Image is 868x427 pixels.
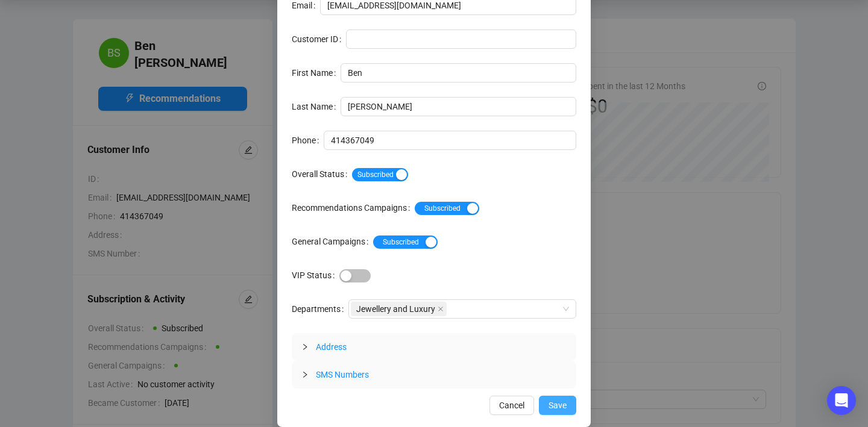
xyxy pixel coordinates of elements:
span: Save [549,399,567,412]
span: Jewellery and Luxury [351,302,447,316]
span: Cancel [499,399,524,412]
button: Cancel [489,396,534,415]
label: Last Name [292,97,341,116]
input: Customer ID [346,30,576,49]
button: Save [539,396,576,415]
div: Open Intercom Messenger [827,386,856,415]
label: VIP Status [292,266,339,285]
input: Phone [324,131,576,150]
span: Address [316,342,347,352]
label: Departments [292,299,348,319]
label: Phone [292,131,324,150]
button: Recommendations Campaigns [415,202,479,215]
span: collapsed [301,371,309,378]
label: General Campaigns [292,232,373,251]
span: SMS Numbers [316,370,369,379]
div: SMS Numbers [292,361,576,388]
button: VIP Status [339,269,371,282]
span: close [438,306,444,312]
button: Overall Status [352,168,408,181]
label: Overall Status [292,164,352,184]
input: First Name [341,63,576,83]
span: Jewellery and Luxury [356,302,435,316]
label: Recommendations Campaigns [292,198,415,217]
label: First Name [292,63,341,83]
span: collapsed [301,343,309,351]
label: Customer ID [292,30,346,49]
button: General Campaigns [373,235,438,249]
div: Address [292,333,576,361]
input: Last Name [341,97,576,116]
